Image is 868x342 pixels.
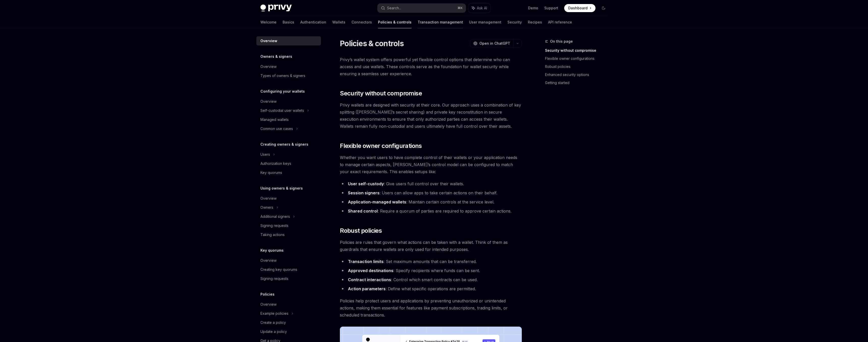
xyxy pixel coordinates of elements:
[256,71,321,80] a: Types of owners & signers
[477,6,487,11] span: Ask AI
[348,259,384,264] strong: Transaction limits
[256,168,321,177] a: Key quorums
[600,4,608,12] button: Toggle dark mode
[260,214,290,220] div: Additional signers
[260,73,305,79] div: Types of owners & signers
[256,300,321,309] a: Overview
[545,71,612,79] a: Enhanced security options
[260,5,292,12] img: dark logo
[545,46,612,55] a: Security without compromise
[332,16,345,28] a: Wallets
[340,180,522,187] li: : Give users full control over their wallets.
[256,256,321,265] a: Overview
[260,126,293,132] div: Common use cases
[260,88,305,94] h5: Configuring your wallets
[340,189,522,196] li: : Users can allow apps to take certain actions on their behalf.
[340,142,422,150] span: Flexible owner configurations
[548,16,572,28] a: API reference
[507,16,522,28] a: Security
[568,6,588,11] span: Dashboard
[544,6,558,11] a: Support
[469,16,501,28] a: User management
[351,16,372,28] a: Connectors
[260,257,277,264] div: Overview
[260,204,273,211] div: Owners
[340,297,522,319] span: Policies help protect users and applications by preventing unauthorized or unintended actions, ma...
[260,38,277,44] div: Overview
[545,55,612,63] a: Flexible owner configurations
[260,320,286,326] div: Create a policy
[378,16,412,28] a: Policies & controls
[260,98,277,104] div: Overview
[260,329,287,335] div: Update a policy
[340,227,382,235] span: Robust policies
[340,285,522,292] li: : Define what specific operations are permitted.
[260,161,291,167] div: Authorization keys
[256,62,321,71] a: Overview
[256,36,321,45] a: Overview
[340,276,522,283] li: : Control which smart contracts can be used.
[256,115,321,124] a: Managed wallets
[348,286,386,291] strong: Action parameters
[260,54,292,60] h5: Owners & signers
[283,16,294,28] a: Basics
[468,4,491,13] button: Ask AI
[260,267,297,273] div: Creating key quorums
[545,79,612,87] a: Getting started
[260,291,275,297] h5: Policies
[387,5,401,11] div: Search...
[340,267,522,274] li: : Specify recipients where funds can be sent.
[340,89,422,97] span: Security without compromise
[256,97,321,106] a: Overview
[550,38,573,44] span: On this page
[348,268,393,273] strong: Approved destinations
[256,230,321,239] a: Taking actions
[377,4,466,13] button: Search...⌘K
[260,301,277,307] div: Overview
[545,63,612,71] a: Robust policies
[260,276,288,282] div: Signing requests
[260,64,277,70] div: Overview
[256,265,321,274] a: Creating key quorums
[457,6,463,10] span: ⌘ K
[300,16,326,28] a: Authentication
[256,327,321,336] a: Update a policy
[528,6,538,11] a: Demo
[260,232,285,238] div: Taking actions
[260,117,289,123] div: Managed wallets
[256,221,321,230] a: Signing requests
[470,39,513,48] button: Open in ChatGPT
[260,195,277,201] div: Overview
[340,154,522,175] span: Whether you want users to have complete control of their wallets or your application needs to man...
[418,16,463,28] a: Transaction management
[340,198,522,205] li: : Maintain certain controls at the service level.
[256,194,321,203] a: Overview
[340,56,522,77] span: Privy’s wallet system offers powerful yet flexible control options that determine who can access ...
[479,41,510,46] span: Open in ChatGPT
[256,274,321,283] a: Signing requests
[260,223,288,229] div: Signing requests
[260,108,304,114] div: Self-custodial user wallets
[348,277,391,282] strong: Contract interactions
[260,310,288,317] div: Example policies
[340,101,522,130] span: Privy wallets are designed with security at their core. Our approach uses a combination of key sp...
[256,318,321,327] a: Create a policy
[260,141,308,147] h5: Creating owners & signers
[260,247,284,253] h5: Key quorums
[260,151,270,157] div: Users
[256,159,321,168] a: Authorization keys
[340,258,522,265] li: : Set maximum amounts that can be transferred.
[340,239,522,253] span: Policies are rules that govern what actions can be taken with a wallet. Think of them as guardrai...
[260,185,303,191] h5: Using owners & signers
[348,181,384,186] strong: User self-custody
[348,199,406,204] strong: Application-managed wallets
[528,16,542,28] a: Recipes
[260,170,282,176] div: Key quorums
[340,207,522,215] li: : Require a quorum of parties are required to approve certain actions.
[348,208,378,214] strong: Shared control
[564,4,595,12] a: Dashboard
[340,39,404,48] h1: Policies & controls
[260,16,277,28] a: Welcome
[348,190,379,195] strong: Session signers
